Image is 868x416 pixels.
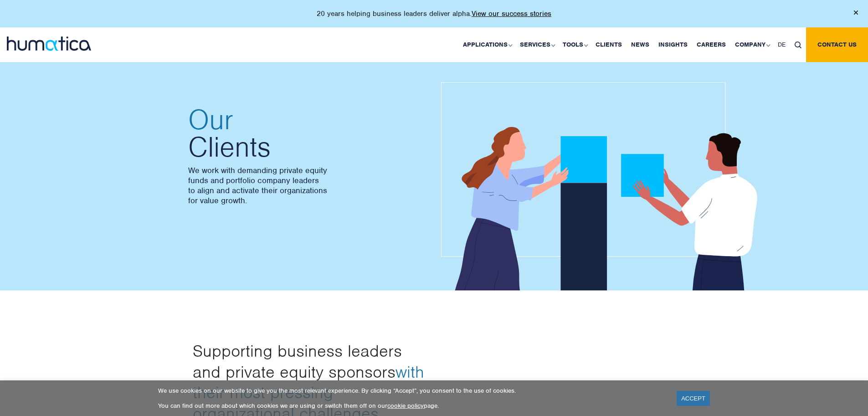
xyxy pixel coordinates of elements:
[773,27,790,62] a: DE
[795,42,801,48] img: search_icon
[158,387,665,395] p: We use cookies on our website to give you the most relevant experience. By clicking “Accept”, you...
[317,9,551,18] p: 20 years helping business leaders deliver alpha.
[627,27,654,62] a: News
[441,82,769,292] img: about_banner1
[677,391,710,406] a: ACCEPT
[558,27,591,62] a: Tools
[387,402,424,410] a: cookie policy
[692,27,730,62] a: Careers
[188,165,425,205] p: We work with demanding private equity funds and portfolio company leaders to align and activate t...
[778,41,786,48] span: DE
[806,27,868,62] a: Contact us
[730,27,773,62] a: Company
[7,37,91,51] img: logo
[158,402,665,410] p: You can find out more about which cookies we are using or switch them off on our page.
[515,27,558,62] a: Services
[654,27,692,62] a: Insights
[591,27,627,62] a: Clients
[472,9,551,18] a: View our success stories
[458,27,515,62] a: Applications
[188,106,425,133] span: Our
[188,106,425,161] h2: Clients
